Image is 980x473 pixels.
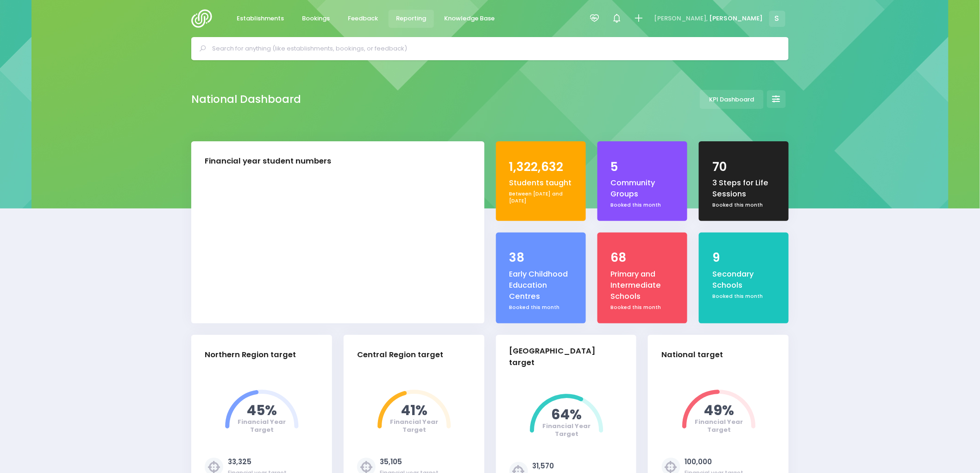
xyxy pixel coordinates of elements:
[712,249,775,267] div: 9
[205,156,331,167] div: Financial year student numbers
[685,457,712,467] a: 100,000
[712,269,775,291] div: Secondary Schools
[205,349,296,361] div: Northern Region target
[389,10,434,28] a: Reporting
[712,158,775,176] div: 70
[611,269,674,303] div: Primary and Intermediate Schools
[700,90,764,109] a: KPI Dashboard
[509,177,572,189] div: Students taught
[396,14,427,23] span: Reporting
[357,349,443,361] div: Central Region target
[509,249,572,267] div: 38
[237,14,284,23] span: Establishments
[191,93,301,106] h2: National Dashboard
[712,293,775,300] div: Booked this month
[229,10,292,28] a: Establishments
[509,158,572,176] div: 1,322,632
[509,346,616,369] div: [GEOGRAPHIC_DATA] target
[445,14,495,23] span: Knowledge Base
[437,10,503,28] a: Knowledge Base
[611,158,674,176] div: 5
[509,269,572,303] div: Early Childhood Education Centres
[509,304,572,311] div: Booked this month
[662,349,723,361] div: National target
[228,457,251,467] a: 33,325
[611,249,674,267] div: 68
[769,11,785,27] span: S
[710,14,763,23] span: [PERSON_NAME]
[611,202,674,209] div: Booked this month
[380,457,402,467] a: 35,105
[348,14,378,23] span: Feedback
[712,202,775,209] div: Booked this month
[509,190,572,205] div: Between [DATE] and [DATE]
[611,177,674,200] div: Community Groups
[533,461,554,471] a: 31,570
[212,42,776,56] input: Search for anything (like establishments, bookings, or feedback)
[611,304,674,311] div: Booked this month
[302,14,330,23] span: Bookings
[340,10,386,28] a: Feedback
[295,10,338,28] a: Bookings
[191,9,218,28] img: Logo
[654,14,708,23] span: [PERSON_NAME],
[712,177,775,200] div: 3 Steps for Life Sessions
